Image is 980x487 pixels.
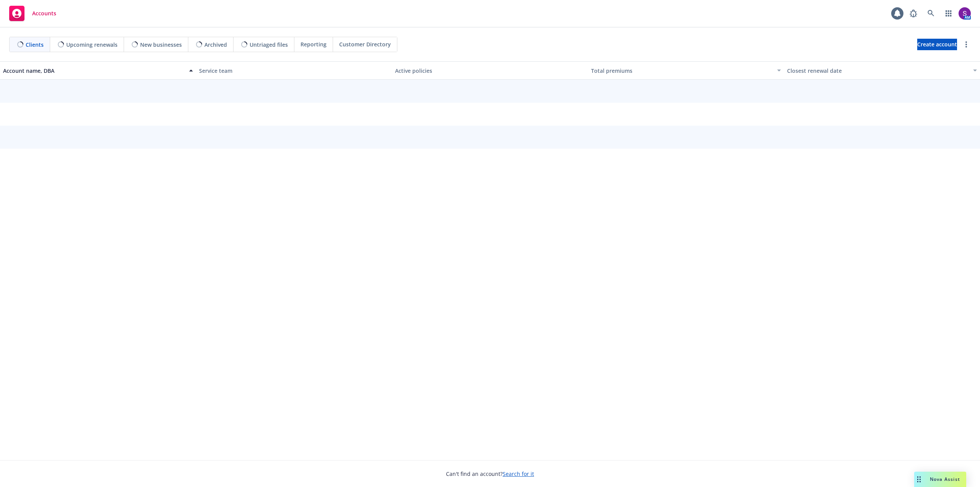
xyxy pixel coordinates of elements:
[941,6,956,21] a: Switch app
[962,40,971,49] a: more
[395,67,585,75] div: Active policies
[923,6,939,21] a: Search
[250,41,288,49] span: Untriaged files
[32,10,56,16] span: Accounts
[196,61,392,80] button: Service team
[199,67,389,75] div: Service team
[930,476,960,482] span: Nova Assist
[6,3,59,24] a: Accounts
[66,41,118,49] span: Upcoming renewals
[3,67,185,75] div: Account name, DBA
[784,61,980,80] button: Closest renewal date
[503,470,534,477] a: Search for it
[446,470,534,478] span: Can't find an account?
[917,39,957,50] a: Create account
[588,61,784,80] button: Total premiums
[914,472,966,487] button: Nova Assist
[787,67,969,75] div: Closest renewal date
[204,41,227,49] span: Archived
[906,6,921,21] a: Report a Bug
[26,41,44,49] span: Clients
[301,40,327,48] span: Reporting
[392,61,588,80] button: Active policies
[140,41,182,49] span: New businesses
[914,472,924,487] div: Drag to move
[959,7,971,20] img: photo
[591,67,773,75] div: Total premiums
[917,37,957,52] span: Create account
[339,40,391,48] span: Customer Directory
